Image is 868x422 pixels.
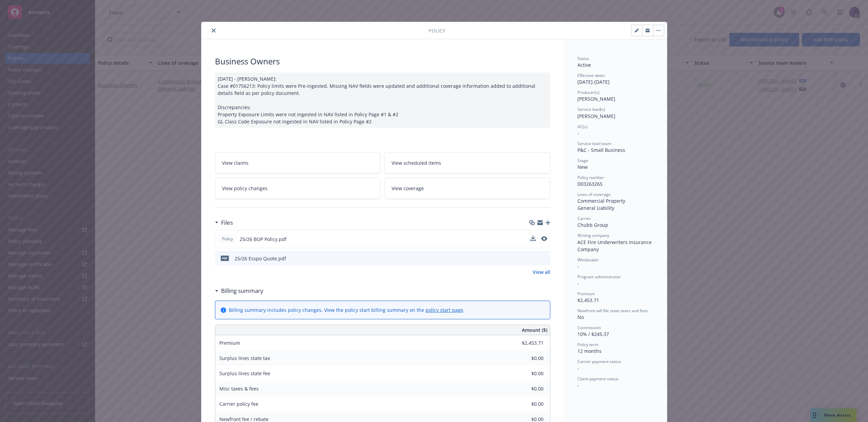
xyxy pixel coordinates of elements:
[577,376,618,382] span: Client payment status
[577,308,648,314] span: Newfront will file state taxes and fees
[215,73,550,128] div: [DATE] - [PERSON_NAME]: Case #01756213: Policy limits were Pre-ingested. Missing NAV fields were ...
[522,326,547,334] span: Amount ($)
[210,26,218,35] button: close
[577,197,653,204] div: Commercial Property
[577,56,589,61] span: Status
[577,204,653,212] div: General Liability
[530,236,536,243] button: download file
[221,218,233,227] h3: Files
[541,236,547,241] button: preview file
[504,353,548,363] input: 0.00
[384,178,550,199] a: View coverage
[219,340,240,346] span: Premium
[577,181,603,187] span: D03263265
[577,175,604,180] span: Policy number
[577,314,584,320] span: No
[235,255,286,262] div: 25/26 Esspo Quote.pdf
[577,141,611,146] span: Service lead team
[221,236,234,242] span: Policy
[215,56,550,67] div: Business Owners
[429,27,445,34] span: Policy
[577,280,579,286] span: -
[215,152,381,174] a: View claims
[577,62,591,68] span: Active
[577,106,605,112] span: Service lead(s)
[577,147,625,153] span: P&C - Small Business
[221,286,263,295] h3: Billing summary
[577,297,599,303] span: $2,453.71
[530,236,536,241] button: download file
[541,236,547,243] button: preview file
[221,256,229,261] span: pdf
[531,255,536,262] button: download file
[240,236,287,243] span: 25/26 BOP Policy.pdf
[541,255,548,262] button: preview file
[222,159,249,166] span: View claims
[219,401,258,407] span: Carrier policy fee
[504,368,548,379] input: 0.00
[577,291,595,297] span: Premium
[215,178,381,199] a: View policy changes
[577,331,609,337] span: 10% / $245.37
[219,370,270,377] span: Surplus lines state fee
[577,96,615,102] span: [PERSON_NAME]
[222,185,268,192] span: View policy changes
[392,185,424,192] span: View coverage
[577,257,599,263] span: Wholesaler
[577,222,608,228] span: Chubb Group
[577,89,599,95] span: Producer(s)
[577,113,615,119] span: [PERSON_NAME]
[384,152,550,174] a: View scheduled items
[219,355,270,361] span: Surplus lines state tax
[577,158,588,163] span: Stage
[533,268,550,276] a: View all
[577,233,609,238] span: Writing company
[577,164,588,170] span: New
[392,159,441,166] span: View scheduled items
[577,130,579,136] span: -
[577,325,601,330] span: Commission
[577,239,653,253] span: ACE Fire Underwriters Insurance Company
[504,399,548,409] input: 0.00
[577,73,605,78] span: Effective dates
[577,382,579,388] span: -
[215,218,233,227] div: Files
[577,342,598,347] span: Policy term
[577,216,591,221] span: Carrier
[426,307,463,313] a: policy start page
[577,73,653,85] div: [DATE] - [DATE]
[577,263,579,269] span: -
[577,274,621,280] span: Program administrator
[577,124,588,129] span: AC(s)
[229,306,465,314] div: Billing summary includes policy changes. View the policy start billing summary on the .
[504,384,548,394] input: 0.00
[219,385,259,392] span: Misc taxes & fees
[504,338,548,348] input: 0.00
[577,365,579,371] span: -
[577,192,611,197] span: Lines of coverage
[577,359,621,364] span: Carrier payment status
[577,348,601,354] span: 12 months
[215,286,263,295] div: Billing summary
